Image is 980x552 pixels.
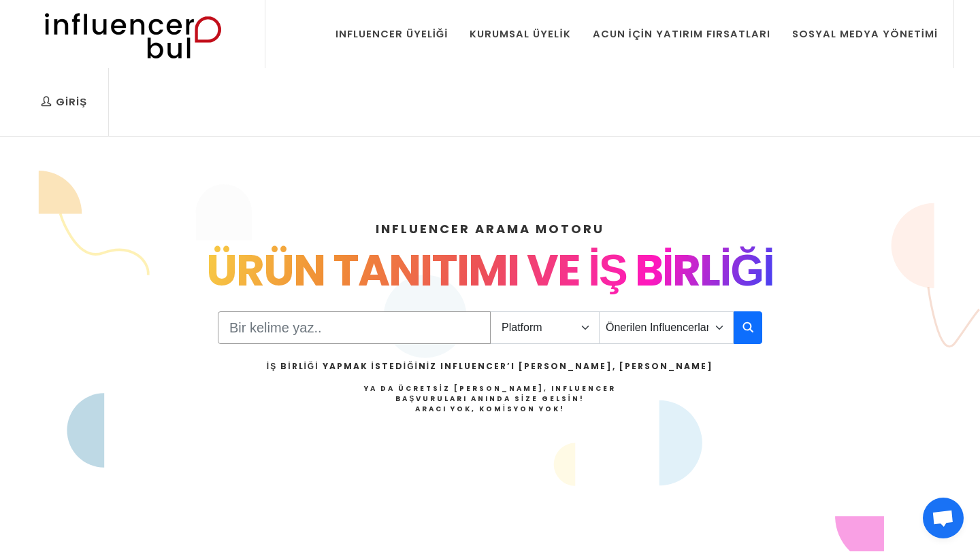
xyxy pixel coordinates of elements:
div: Kurumsal Üyelik [470,27,570,41]
div: Giriş [41,94,87,109]
div: Sosyal Medya Yönetimi [792,27,938,41]
div: ÜRÜN TANITIMI VE İŞ BİRLİĞİ [49,238,931,303]
div: Acun İçin Yatırım Fırsatları [593,27,770,41]
h2: İş Birliği Yapmak İstediğiniz Influencer’ı [PERSON_NAME], [PERSON_NAME] [267,360,713,373]
strong: Aracı Yok, Komisyon Yok! [415,404,565,414]
a: Açık sohbet [923,498,964,538]
a: Giriş [31,68,97,136]
h4: INFLUENCER ARAMA MOTORU [49,220,931,238]
input: Search [218,311,491,344]
div: Influencer Üyeliği [336,27,448,41]
h4: Ya da Ücretsiz [PERSON_NAME], Influencer Başvuruları Anında Size Gelsin! [267,383,713,414]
